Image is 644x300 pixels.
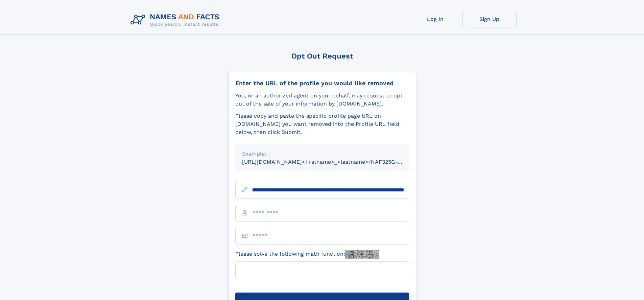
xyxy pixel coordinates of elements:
[408,11,462,27] a: Log In
[462,11,517,27] a: Sign Up
[128,11,225,29] img: Logo Names and Facts
[235,92,409,108] div: You, or an authorized agent on your behalf, may request to opt-out of the sale of your informatio...
[235,250,379,259] label: Please solve the following math function:
[228,52,416,60] div: Opt Out Request
[235,112,409,136] div: Please copy and paste the specific profile page URL on [DOMAIN_NAME] you want removed into the Pr...
[235,79,409,87] div: Enter the URL of the profile you would like removed
[242,159,422,165] small: [URL][DOMAIN_NAME]<firstname>_<lastname>/NAF325G-xxxxxxxx
[242,150,402,158] div: Example:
